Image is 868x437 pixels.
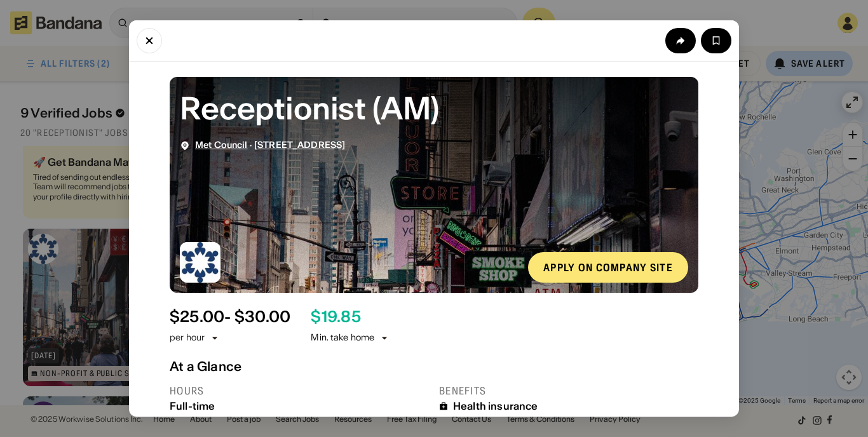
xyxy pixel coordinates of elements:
div: Dental insurance [453,415,538,427]
div: · [195,140,345,151]
div: Full-time [170,400,429,412]
div: Hours [170,384,429,398]
div: At a Glance [170,359,698,374]
div: Health insurance [453,400,538,412]
div: per hour [170,332,205,344]
img: Met Council logo [180,242,220,283]
div: $ 25.00 - $30.00 [170,308,290,326]
span: Met Council [195,139,248,151]
div: Benefits [439,384,698,398]
div: Apply on company site [543,262,673,272]
div: Min. take home [311,332,390,344]
div: $ 19.85 [311,308,360,326]
button: Close [137,28,162,53]
span: [STREET_ADDRESS] [254,139,345,151]
div: Receptionist (AM) [180,87,688,130]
